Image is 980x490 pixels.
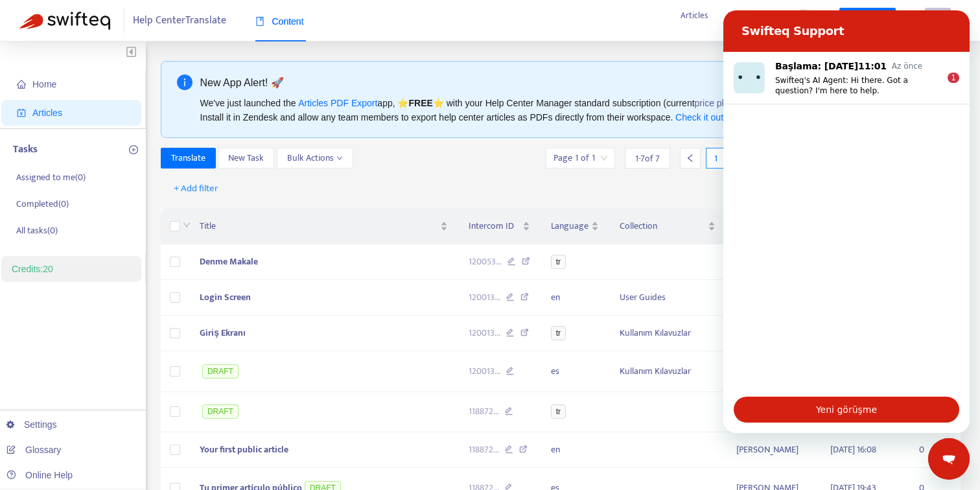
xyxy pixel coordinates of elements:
div: 1 [706,148,727,169]
td: User Guides [609,280,726,316]
span: DRAFT [202,364,239,379]
span: tr [551,326,566,340]
a: Online Help [6,470,73,480]
span: DRAFT [202,404,239,419]
span: down [183,221,191,229]
a: Glossary [6,445,61,455]
span: Language [551,219,589,233]
span: info-circle [177,75,192,90]
a: price plans [695,98,739,108]
td: es [541,351,609,392]
span: tr [551,404,566,419]
span: Denme Makale [200,254,258,269]
a: Articles PDF Export [298,98,377,108]
span: 120013 ... [469,326,500,340]
div: We've just launched the app, ⭐ ⭐️ with your Help Center Manager standard subscription (current on... [200,96,932,124]
a: Check it out! [675,112,726,122]
span: Translate [171,151,205,165]
td: en [541,432,609,468]
button: New Task [218,148,274,169]
span: Giriş Ekranı [200,325,246,340]
span: left [686,154,695,163]
span: Articles [32,108,62,118]
span: Title [200,219,437,233]
a: Credits:20 [12,264,53,274]
span: Last Sync [727,8,760,23]
span: [DATE] 16:08 [830,442,876,457]
span: account-book [17,108,26,117]
th: Intercom ID [458,209,541,244]
iframe: Mesajlaşma penceresini başlatma düğmesi, 1 okunmamış mesaj [928,438,970,480]
button: + Add filter [164,178,228,199]
span: Collection [620,219,705,233]
span: Help Center Translate [133,8,226,33]
span: home [17,80,26,89]
th: Collection [609,209,726,244]
span: Intercom ID [469,219,520,233]
span: Articles [681,8,708,23]
button: Bulk Actionsdown [277,148,353,169]
img: Swifteq [19,12,110,30]
span: 1 - 7 of 7 [635,152,660,165]
span: plus-circle [129,145,138,154]
span: 118872 ... [469,443,499,457]
span: 120013 ... [469,290,500,305]
p: Tasks [13,142,38,157]
td: Kullanım Kılavuzlar [609,351,726,392]
p: Assigned to me ( 0 ) [16,170,86,184]
span: tr [551,255,566,269]
td: [PERSON_NAME] [726,432,820,468]
td: 0 [909,432,961,468]
a: Settings [6,419,57,430]
span: Home [32,79,56,89]
span: book [255,17,264,26]
span: 120053 ... [469,255,502,269]
span: down [336,155,343,161]
span: Login Screen [200,290,251,305]
p: Completed ( 0 ) [16,197,69,211]
span: Content [255,16,304,27]
span: 120013 ... [469,364,500,379]
iframe: Mesajlaşma penceresi [723,10,970,433]
b: FREE [408,98,432,108]
p: All tasks ( 0 ) [16,224,58,237]
a: Subscribe [839,8,896,31]
span: Bulk Actions [287,151,343,165]
span: Your first public article [200,442,288,457]
div: New App Alert! 🚀 [200,75,932,91]
td: Kullanım Kılavuzlar [609,316,726,351]
span: + Add filter [174,181,218,196]
th: Language [541,209,609,244]
span: New Task [228,151,264,165]
th: Title [189,209,458,244]
button: Translate [161,148,216,169]
td: en [541,280,609,316]
span: 118872 ... [469,404,499,419]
